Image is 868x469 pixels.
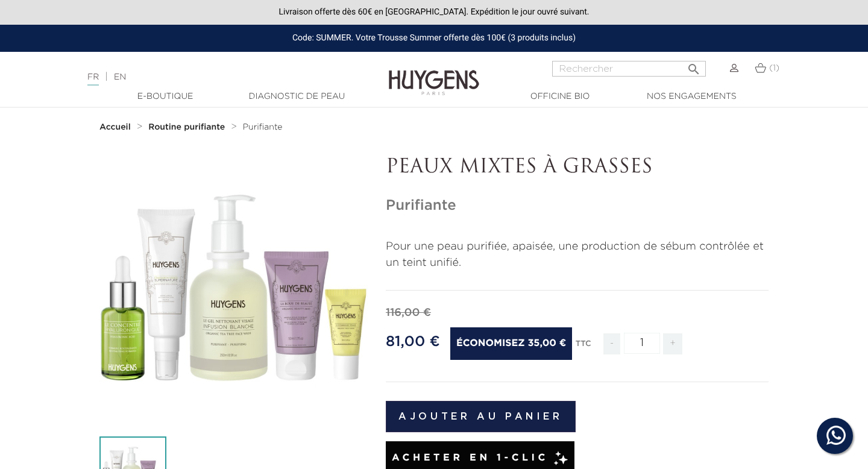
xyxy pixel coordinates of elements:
span: 81,00 € [386,335,440,349]
strong: Routine purifiante [148,123,225,131]
div: | [81,70,353,84]
a: Nos engagements [631,90,752,103]
span: 116,00 € [386,307,431,318]
a: Diagnostic de peau [236,90,357,103]
a: Accueil [99,122,133,132]
a: Routine purifiante [148,122,228,132]
span: Purifiante [243,123,283,131]
a: Purifiante [243,122,283,132]
a: (1) [755,63,779,73]
a: E-Boutique [105,90,225,103]
span: + [663,333,682,354]
a: EN [114,73,126,81]
span: (1) [769,64,779,72]
img: Huygens [389,51,479,97]
input: Quantité [624,333,660,354]
h1: Purifiante [386,197,769,215]
div: TTC [576,331,591,364]
span: Économisez 35,00 € [450,327,572,360]
strong: Accueil [99,123,131,131]
input: Rechercher [552,61,706,77]
p: PEAUX MIXTES À GRASSES [386,156,769,179]
p: Pour une peau purifiée, apaisée, une production de sébum contrôlée et un teint unifié. [386,239,769,271]
button: Ajouter au panier [386,401,576,432]
button:  [683,57,705,74]
i:  [687,58,701,73]
a: Officine Bio [500,90,620,103]
a: FR [87,73,99,86]
span: - [603,333,620,354]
